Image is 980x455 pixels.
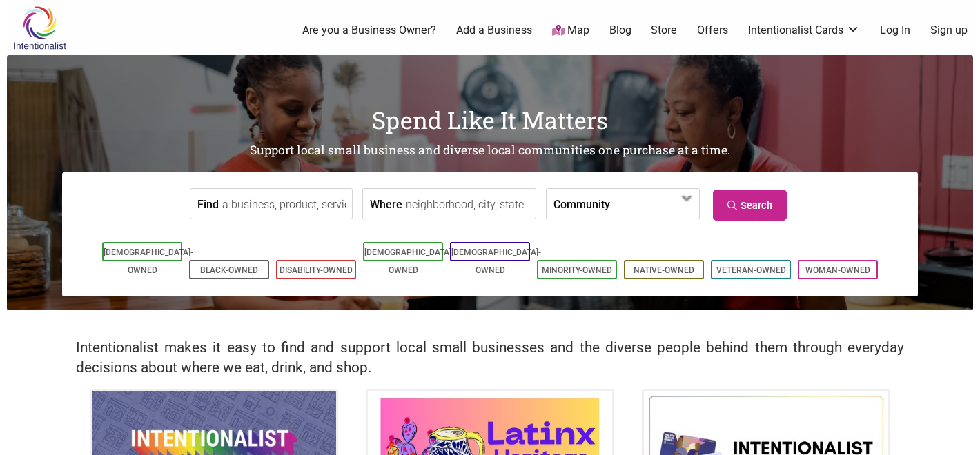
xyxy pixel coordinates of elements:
[930,23,968,38] a: Sign up
[748,23,860,38] a: Intentionalist Cards
[7,142,973,159] h2: Support local small business and diverse local communities one purchase at a time.
[651,23,677,38] a: Store
[7,6,72,50] img: Intentionalist
[880,23,910,38] a: Log In
[280,265,353,275] a: Disability-Owned
[634,265,694,275] a: Native-Owned
[542,265,612,275] a: Minority-Owned
[200,265,258,275] a: Black-Owned
[697,23,728,38] a: Offers
[456,23,532,38] a: Add a Business
[553,189,610,219] label: Community
[197,189,219,219] label: Find
[406,189,532,220] input: neighborhood, city, state
[805,265,870,275] a: Woman-Owned
[716,265,786,275] a: Veteran-Owned
[370,189,402,219] label: Where
[609,23,631,38] a: Blog
[364,247,454,275] a: [DEMOGRAPHIC_DATA]-Owned
[451,247,541,275] a: [DEMOGRAPHIC_DATA]-Owned
[76,338,904,378] h2: Intentionalist makes it easy to find and support local small businesses and the diverse people be...
[104,247,193,275] a: [DEMOGRAPHIC_DATA]-Owned
[222,189,349,220] input: a business, product, service
[552,23,589,39] a: Map
[713,190,787,221] a: Search
[7,103,973,136] h1: Spend Like It Matters
[302,23,436,38] a: Are you a Business Owner?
